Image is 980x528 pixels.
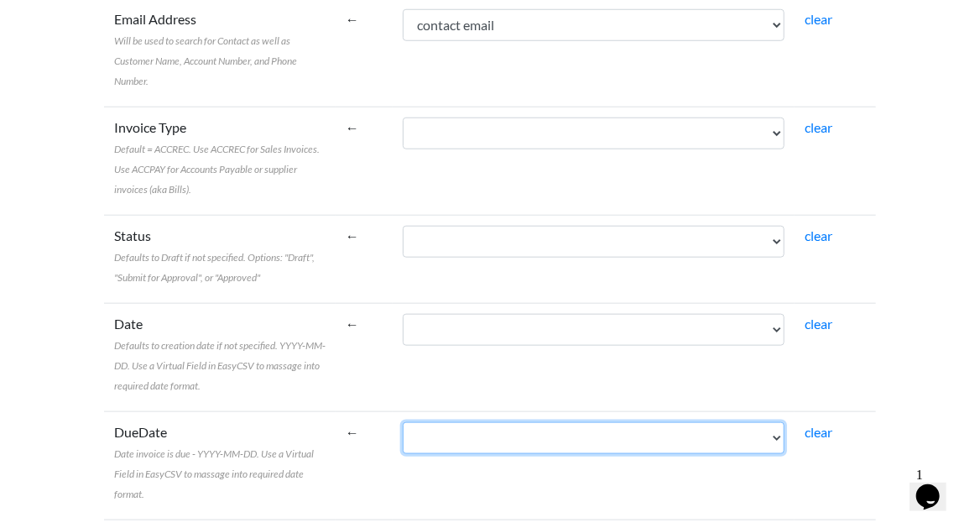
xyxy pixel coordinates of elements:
[805,424,832,440] a: clear
[805,227,832,243] a: clear
[336,411,393,520] td: ←
[114,339,326,392] span: Defaults to creation date if not specified. YYYY-MM-DD. Use a Virtual Field in EasyCSV to massage...
[805,11,832,27] a: clear
[336,215,393,303] td: ←
[114,226,326,286] label: Status
[114,422,326,503] label: DueDate
[910,461,963,511] iframe: chat widget
[114,9,326,90] label: Email Address
[114,143,320,196] span: Default = ACCREC. Use ACCREC for Sales Invoices. Use ACCPAY for Accounts Payable or supplier invo...
[114,447,314,500] span: Date invoice is due - YYYY-MM-DD. Use a Virtual Field in EasyCSV to massage into required date fo...
[805,316,832,332] a: clear
[114,34,297,87] span: Will be used to search for Contact as well as Customer Name, Account Number, and Phone Number.
[114,314,326,395] label: Date
[336,107,393,215] td: ←
[114,118,326,198] label: Invoice Type
[336,303,393,411] td: ←
[114,251,315,284] span: Defaults to Draft if not specified. Options: "Draft", "Submit for Approval", or "Approved"
[805,119,832,135] a: clear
